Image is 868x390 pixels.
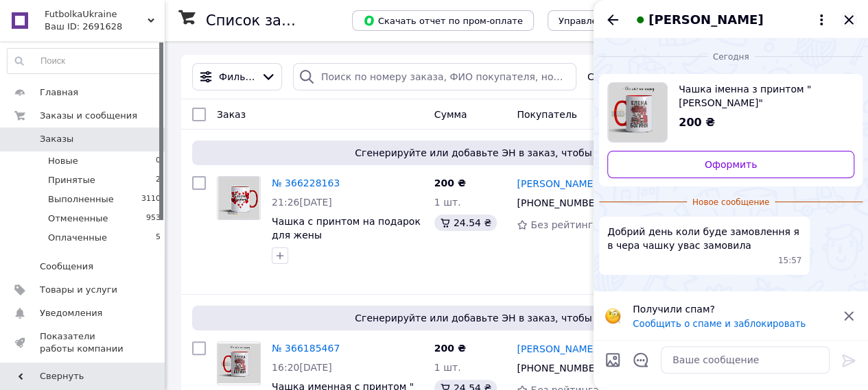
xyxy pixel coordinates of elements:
[434,197,461,208] span: 1 шт.
[841,12,857,28] button: Закрыть
[48,155,78,167] span: Новые
[218,177,259,219] img: Фото товару
[40,260,93,273] span: Сообщения
[517,109,577,120] span: Покупатель
[632,11,830,29] button: [PERSON_NAME]
[48,193,114,206] span: Выполненные
[434,215,497,231] div: 24.54 ₴
[587,70,696,84] span: Сохраненные фильтры:
[272,362,332,373] span: 16:20[DATE]
[434,178,466,188] span: 200 ₴
[40,133,73,145] span: Заказы
[45,8,148,21] span: FutbolkaUkraine
[206,12,324,29] h1: Список заказов
[517,197,605,208] span: [PHONE_NUMBER]
[778,255,802,267] span: 15:57 12.10.2025
[352,10,534,31] button: Скачать отчет по пром-оплате
[605,12,621,28] button: Назад
[40,330,127,355] span: Показатели работы компании
[156,174,161,186] span: 2
[48,232,107,244] span: Оплаченные
[517,363,605,374] span: [PHONE_NUMBER]
[293,63,576,90] input: Поиск по номеру заказа, ФИО покупателя, номеру телефона, Email, номеру накладной
[217,341,261,385] a: Фото товару
[599,49,863,63] div: 12.10.2025
[530,219,598,230] span: Без рейтинга
[217,109,246,120] span: Заказ
[48,174,95,186] span: Принятые
[48,212,108,225] span: Отмененные
[605,308,621,324] img: :face_with_monocle:
[146,212,161,225] span: 953
[607,82,854,143] a: Посмотреть товар
[8,49,161,73] input: Поиск
[156,155,161,167] span: 0
[687,197,775,208] span: Новое сообщение
[633,319,806,329] button: Сообщить о спаме и заблокировать
[434,362,461,373] span: 1 шт.
[607,225,801,252] span: Добрий день коли буде замовлення я в чера чашку увас замовила
[559,16,666,26] span: Управление статусами
[40,110,137,122] span: Заказы и сообщения
[198,146,838,160] span: Сгенерируйте или добавьте ЭН в заказ, чтобы получить оплату
[679,82,843,110] span: Чашка іменна з принтом "[PERSON_NAME]"
[648,11,763,29] span: [PERSON_NAME]
[198,311,838,325] span: Сгенерируйте или добавьте ЭН в заказ, чтобы получить оплату
[679,116,715,129] span: 200 ₴
[40,86,78,99] span: Главная
[633,302,832,316] p: Получили спам?
[40,284,117,296] span: Товары и услуги
[272,216,421,241] a: Чашка с принтом на подарок для жены
[219,70,255,84] span: Фильтры
[217,176,261,220] a: Фото товару
[517,177,596,191] a: [PERSON_NAME]
[707,51,755,63] span: Сегодня
[632,351,650,369] button: Открыть шаблоны ответов
[272,178,340,188] a: № 366228163
[548,10,677,31] button: Управление статусами
[156,232,161,244] span: 5
[363,14,523,27] span: Скачать отчет по пром-оплате
[607,151,854,178] a: Оформить
[141,193,161,206] span: 3110
[272,197,332,208] span: 21:26[DATE]
[218,343,260,383] img: Фото товару
[40,307,102,319] span: Уведомления
[517,342,596,356] a: [PERSON_NAME]
[434,109,467,120] span: Сумма
[272,343,340,354] a: № 366185467
[434,343,466,354] span: 200 ₴
[608,83,667,142] img: 3653193399_w640_h640_chashka-imennaya-s.jpg
[45,21,165,33] div: Ваш ID: 2691628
